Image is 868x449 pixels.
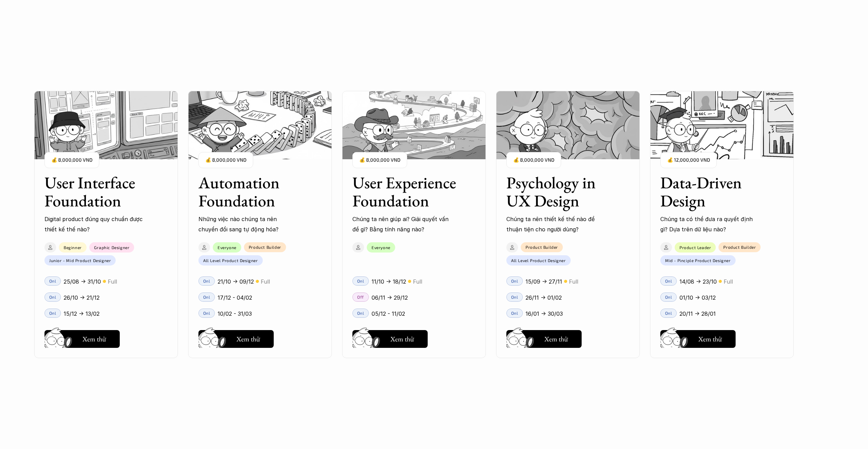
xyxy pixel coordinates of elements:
[660,174,766,210] h3: Data-Driven Design
[679,245,711,250] p: Product Leader
[372,309,405,319] p: 05/12 - 11/02
[49,258,111,263] p: Junior - Mid Product Designer
[506,214,606,235] p: Chúng ta nên thiết kế thế nào để thuận tiện cho người dùng?
[513,155,554,165] p: 💰 8,000,000 VND
[408,279,411,284] p: 🟡
[94,245,130,250] p: Graphic Designer
[544,334,568,344] h5: Xem thử
[569,276,578,287] p: Full
[198,327,274,348] a: Xem thử
[198,174,305,210] h3: Automation Foundation
[357,278,364,283] p: Onl
[218,245,236,250] p: Everyone
[660,214,760,235] p: Chúng ta có thể đưa ra quyết định gì? Dựa trên dữ liệu nào?
[357,295,364,299] p: Off
[665,295,672,299] p: Onl
[198,214,298,235] p: Những việc nào chúng ta nên chuyển đổi sang tự động hóa?
[203,311,210,315] p: Onl
[218,276,254,287] p: 21/10 -> 09/12
[203,295,210,299] p: Onl
[64,245,82,250] p: Beginner
[205,155,246,165] p: 💰 8,000,000 VND
[261,276,270,287] p: Full
[667,155,710,165] p: 💰 12,000,000 VND
[526,245,558,249] p: Product Builder
[506,327,582,348] a: Xem thử
[64,309,100,319] p: 15/12 -> 13/02
[660,330,736,348] button: Xem thử
[526,309,563,319] p: 16/01 -> 30/03
[506,330,582,348] button: Xem thử
[665,278,672,283] p: Onl
[511,258,566,263] p: All Level Product Designer
[44,327,120,348] a: Xem thử
[526,292,562,303] p: 26/11 -> 01/02
[103,279,106,284] p: 🟡
[718,279,722,284] p: 🟡
[51,155,92,165] p: 💰 8,000,000 VND
[256,279,259,284] p: 🟡
[679,309,716,319] p: 20/11 -> 28/01
[679,292,716,303] p: 01/10 -> 03/12
[413,276,422,287] p: Full
[665,258,731,263] p: Mid - Pinciple Product Designer
[218,292,252,303] p: 17/12 - 04/02
[352,214,452,235] p: Chúng ta nên giúp ai? Giải quyết vấn đề gì? Bằng tính năng nào?
[723,245,756,249] p: Product Builder
[203,258,258,263] p: All Level Product Designer
[236,334,260,344] h5: Xem thử
[372,292,408,303] p: 06/11 -> 29/12
[506,174,612,210] h3: Psychology in UX Design
[352,327,428,348] a: Xem thử
[564,279,567,284] p: 🟡
[660,327,736,348] a: Xem thử
[359,155,400,165] p: 💰 8,000,000 VND
[679,276,717,287] p: 14/08 -> 23/10
[44,214,144,235] p: Digital product đúng quy chuẩn được thiết kế thế nào?
[64,292,100,303] p: 26/10 -> 21/12
[665,311,672,315] p: Onl
[198,330,274,348] button: Xem thử
[108,276,117,287] p: Full
[218,309,252,319] p: 10/02 - 31/03
[44,174,151,210] h3: User Interface Foundation
[203,278,210,283] p: Onl
[352,330,428,348] button: Xem thử
[511,295,518,299] p: Onl
[511,311,518,315] p: Onl
[372,245,390,250] p: Everyone
[82,334,106,344] h5: Xem thử
[724,276,733,287] p: Full
[249,245,281,249] p: Product Builder
[698,334,722,344] h5: Xem thử
[526,276,562,287] p: 15/09 -> 27/11
[390,334,414,344] h5: Xem thử
[352,174,458,210] h3: User Experience Foundation
[44,330,120,348] button: Xem thử
[372,276,406,287] p: 11/10 -> 18/12
[357,311,364,315] p: Onl
[511,278,518,283] p: Onl
[64,276,101,287] p: 25/08 -> 31/10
